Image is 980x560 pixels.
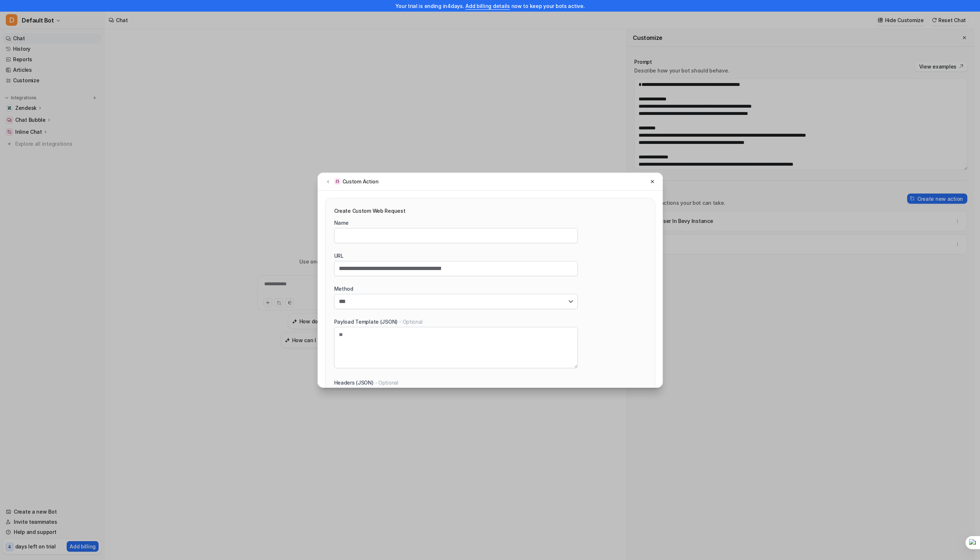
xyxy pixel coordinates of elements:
[334,285,578,293] label: Method
[399,319,422,325] span: - Optional
[334,379,578,386] label: Headers (JSON)
[375,379,398,386] span: - Optional
[334,207,646,215] h3: Create Custom Web Request
[334,318,578,325] label: Payload Template (JSON)
[342,178,379,185] h2: Custom Action
[334,178,341,185] img: chat
[334,219,578,227] label: Name
[334,252,578,260] label: URL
